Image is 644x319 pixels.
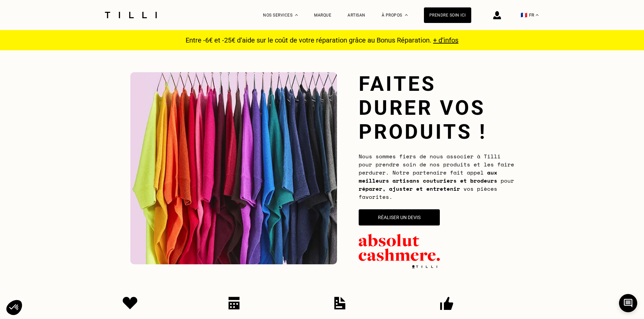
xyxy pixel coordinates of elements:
img: menu déroulant [536,14,539,16]
img: Logo du service de couturière Tilli [102,12,159,18]
img: absolutCashmere.logo.png [359,234,440,261]
p: Entre -6€ et -25€ d’aide sur le coût de votre réparation grâce au Bonus Réparation. [182,36,462,44]
img: Menu déroulant à propos [405,14,408,16]
a: Marque [314,13,331,18]
img: Icon [334,297,345,310]
a: Prendre soin ici [424,7,471,23]
img: logo Tilli [409,265,440,268]
button: Réaliser un devis [359,209,440,225]
span: 🇫🇷 [521,12,527,18]
img: icône connexion [493,11,501,19]
img: Icon [229,297,240,310]
img: Icon [123,297,138,310]
span: Nous sommes fiers de nous associer à Tilli pour prendre soin de nos produits et les faire perdure... [359,152,514,201]
b: réparer, ajuster et entretenir [359,185,460,193]
b: aux meilleurs artisans couturiers et brodeurs [359,168,497,185]
img: Icon [440,297,453,310]
a: Artisan [348,13,365,18]
h1: Faites durer vos produits ! [359,72,514,144]
img: Menu déroulant [295,14,298,16]
a: + d’infos [433,36,458,44]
